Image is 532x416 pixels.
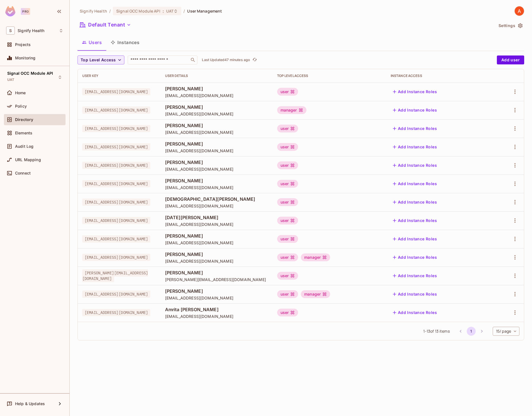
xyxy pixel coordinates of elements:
span: [EMAIL_ADDRESS][DOMAIN_NAME] [82,291,150,298]
button: Add Instance Roles [391,290,439,299]
button: refresh [251,57,258,63]
span: [EMAIL_ADDRESS][DOMAIN_NAME] [82,180,150,187]
button: Add Instance Roles [391,234,439,243]
span: the active workspace [80,8,107,14]
span: [DEMOGRAPHIC_DATA][PERSON_NAME] [165,196,268,202]
span: Elements [15,131,32,135]
div: Top Level Access [277,74,382,78]
span: Click to refresh data [250,57,258,63]
span: [EMAIL_ADDRESS][DOMAIN_NAME] [165,203,268,209]
div: 15 / page [493,327,519,336]
li: / [109,8,111,14]
span: Policy [15,104,27,108]
nav: pagination navigation [455,327,487,336]
span: refresh [252,57,257,63]
span: Audit Log [15,144,33,149]
div: user [277,253,298,261]
li: / [183,8,185,14]
button: Default Tenant [78,20,133,29]
button: Add user [497,55,524,64]
button: Add Instance Roles [391,253,439,262]
div: user [277,290,298,298]
button: Add Instance Roles [391,179,439,188]
span: [EMAIL_ADDRESS][DOMAIN_NAME] [165,93,268,98]
span: 1 - 13 of 13 items [423,328,449,334]
span: Help & Updates [15,402,45,406]
span: [EMAIL_ADDRESS][DOMAIN_NAME] [165,314,268,319]
button: Add Instance Roles [391,142,439,151]
button: Add Instance Roles [391,198,439,207]
div: manager [301,253,330,261]
span: Connect [15,171,31,175]
span: [PERSON_NAME] [165,104,268,110]
button: Add Instance Roles [391,87,439,96]
button: Instances [106,35,144,49]
div: user [277,217,298,224]
span: [EMAIL_ADDRESS][DOMAIN_NAME] [165,166,268,172]
span: [EMAIL_ADDRESS][DOMAIN_NAME] [82,235,150,243]
img: Ariel de Llano [515,6,524,16]
span: [EMAIL_ADDRESS][DOMAIN_NAME] [82,143,150,151]
span: Monitoring [15,56,36,60]
button: Add Instance Roles [391,106,439,115]
button: Top Level Access [78,55,124,64]
span: [EMAIL_ADDRESS][DOMAIN_NAME] [82,217,150,224]
div: user [277,309,298,316]
span: [PERSON_NAME] [165,122,268,129]
span: [PERSON_NAME][EMAIL_ADDRESS][DOMAIN_NAME] [165,277,268,282]
div: manager [301,290,330,298]
span: [PERSON_NAME] [165,178,268,184]
span: [EMAIL_ADDRESS][DOMAIN_NAME] [165,295,268,301]
span: Signal OCC Module API [116,8,160,14]
button: Add Instance Roles [391,216,439,225]
span: [EMAIL_ADDRESS][DOMAIN_NAME] [82,88,150,95]
span: [EMAIL_ADDRESS][DOMAIN_NAME] [165,130,268,135]
span: [EMAIL_ADDRESS][DOMAIN_NAME] [165,222,268,227]
div: user [277,235,298,243]
div: user [277,180,298,188]
div: user [277,125,298,132]
span: : [162,9,164,13]
span: [EMAIL_ADDRESS][DOMAIN_NAME] [82,162,150,169]
span: [EMAIL_ADDRESS][DOMAIN_NAME] [82,254,150,261]
div: user [277,272,298,280]
span: [DATE][PERSON_NAME] [165,214,268,221]
div: user [277,143,298,151]
div: User Key [82,74,156,78]
span: [PERSON_NAME] [165,270,268,276]
button: Add Instance Roles [391,308,439,317]
span: [PERSON_NAME] [165,141,268,147]
span: Amrita [PERSON_NAME] [165,306,268,313]
div: user [277,88,298,96]
span: [EMAIL_ADDRESS][DOMAIN_NAME] [165,111,268,117]
span: [EMAIL_ADDRESS][DOMAIN_NAME] [82,309,150,316]
span: [PERSON_NAME] [165,251,268,257]
span: Workspace: Signify Health [18,28,44,33]
button: Settings [496,21,524,30]
p: Last Updated 47 minutes ago [202,58,250,62]
button: page 1 [467,327,476,336]
button: Add Instance Roles [391,161,439,170]
div: Instance Access [391,74,487,78]
span: User Management [187,8,222,14]
span: [EMAIL_ADDRESS][DOMAIN_NAME] [82,199,150,206]
span: UAT [166,8,173,14]
button: Add Instance Roles [391,124,439,133]
span: UAT [7,78,14,82]
span: [EMAIL_ADDRESS][DOMAIN_NAME] [82,107,150,114]
span: Directory [15,117,33,122]
span: Signal OCC Module API [7,71,53,76]
div: user [277,161,298,169]
img: SReyMgAAAABJRU5ErkJggg== [5,6,15,16]
span: Projects [15,42,31,47]
span: [PERSON_NAME] [165,86,268,92]
span: [EMAIL_ADDRESS][DOMAIN_NAME] [165,185,268,190]
span: Home [15,91,26,95]
span: Top Level Access [81,57,116,64]
span: [PERSON_NAME] [165,233,268,239]
span: [EMAIL_ADDRESS][DOMAIN_NAME] [165,258,268,264]
button: Users [78,35,106,49]
span: [PERSON_NAME] [165,288,268,294]
span: [EMAIL_ADDRESS][DOMAIN_NAME] [165,240,268,245]
span: [PERSON_NAME] [165,159,268,165]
